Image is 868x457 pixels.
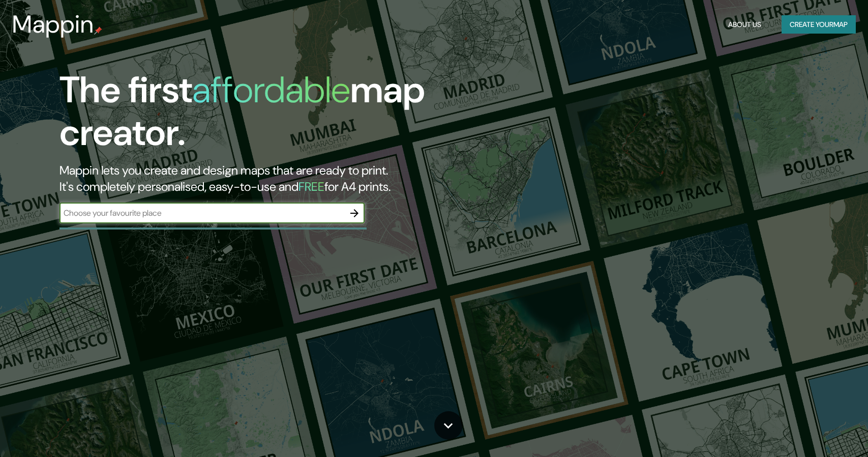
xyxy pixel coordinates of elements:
h5: FREE [298,179,324,194]
h1: The first map creator. [59,69,494,162]
img: mappin-pin [94,26,102,35]
button: Create yourmap [782,15,856,34]
button: About Us [724,15,765,34]
h3: Mappin [12,10,94,39]
input: Choose your favourite place [59,207,344,219]
h1: affordable [192,66,350,113]
h2: Mappin lets you create and design maps that are ready to print. It's completely personalised, eas... [59,162,494,195]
